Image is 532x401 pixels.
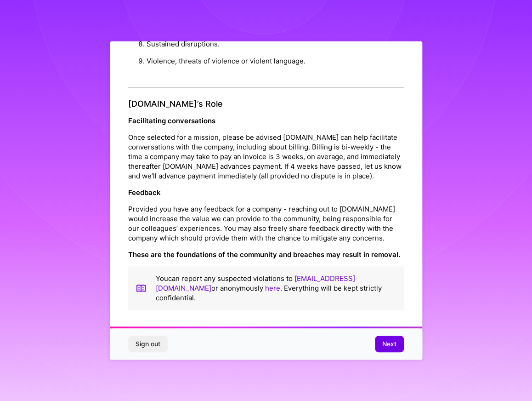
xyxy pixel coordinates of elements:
li: Sustained disruptions. [147,35,404,52]
button: Sign out [128,336,168,352]
p: You can report any suspected violations to or anonymously . Everything will be kept strictly conf... [156,274,396,303]
span: Sign out [136,339,160,349]
li: Violence, threats of violence or violent language. [147,52,404,69]
p: Provided you have any feedback for a company - reaching out to [DOMAIN_NAME] would increase the v... [128,204,404,243]
strong: Feedback [128,188,161,197]
strong: Facilitating conversations [128,116,215,125]
img: book icon [136,274,147,303]
a: [EMAIL_ADDRESS][DOMAIN_NAME] [156,274,355,292]
strong: These are the foundations of the community and breaches may result in removal. [128,250,400,259]
a: here [265,284,280,292]
button: Next [375,336,404,352]
h4: [DOMAIN_NAME]’s Role [128,99,404,109]
p: Once selected for a mission, please be advised [DOMAIN_NAME] can help facilitate conversations wi... [128,132,404,181]
span: Next [382,339,396,349]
